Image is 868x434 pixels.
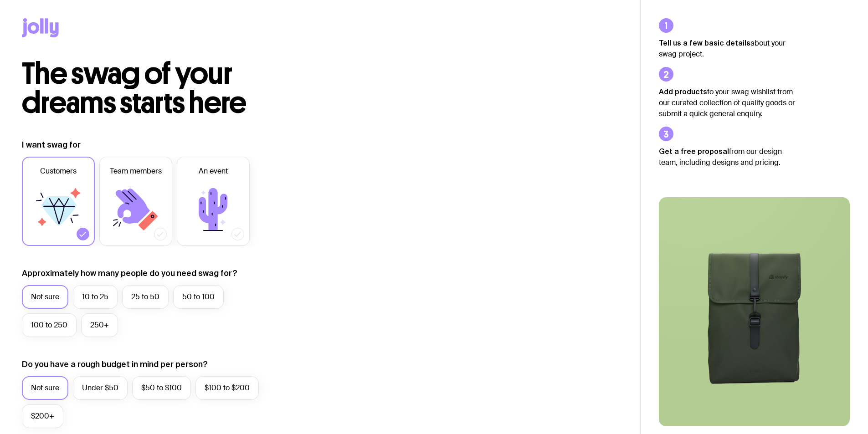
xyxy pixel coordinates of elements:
[122,285,169,309] label: 25 to 50
[659,146,796,168] p: from our design team, including designs and pricing.
[22,359,208,370] label: Do you have a rough budget in mind per person?
[659,147,729,155] strong: Get a free proposal
[173,285,224,309] label: 50 to 100
[22,376,68,400] label: Not sure
[73,285,118,309] label: 10 to 25
[22,313,77,337] label: 100 to 250
[22,404,63,428] label: $200+
[22,56,247,121] span: The swag of your dreams starts here
[22,285,68,309] label: Not sure
[110,166,162,177] span: Team members
[659,86,796,119] p: to your swag wishlist from our curated collection of quality goods or submit a quick general enqu...
[22,268,237,279] label: Approximately how many people do you need swag for?
[199,166,228,177] span: An event
[659,87,707,96] strong: Add products
[73,376,128,400] label: Under $50
[659,39,750,47] strong: Tell us a few basic details
[195,376,259,400] label: $100 to $200
[132,376,191,400] label: $50 to $100
[659,37,796,60] p: about your swag project.
[81,313,118,337] label: 250+
[22,139,81,150] label: I want swag for
[40,166,77,177] span: Customers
